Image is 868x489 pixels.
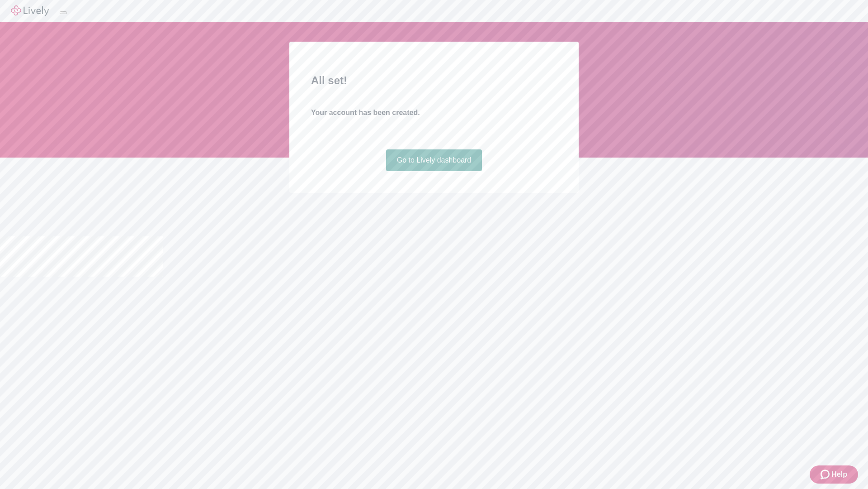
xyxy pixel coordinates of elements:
[11,5,49,16] img: Lively
[311,107,557,118] h4: Your account has been created.
[821,469,831,480] svg: Zendesk support icon
[311,72,557,89] h2: All set!
[386,149,482,171] a: Go to Lively dashboard
[810,465,858,484] button: Zendesk support iconHelp
[60,11,67,14] button: Log out
[831,469,847,480] span: Help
